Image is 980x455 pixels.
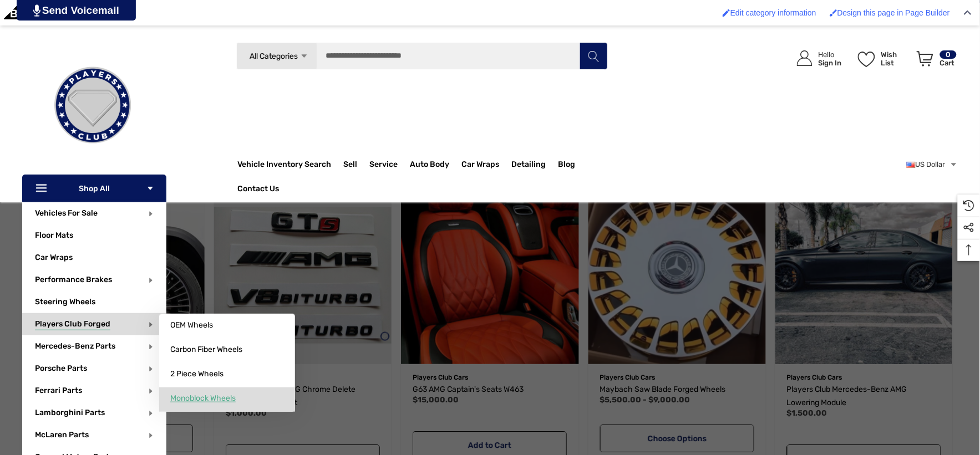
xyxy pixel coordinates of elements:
[238,184,280,196] a: Contact Us
[35,364,87,376] span: Porsche Parts
[236,42,317,70] a: All Categories Icon Arrow Down Icon Arrow Up
[35,208,98,221] span: Vehicles For Sale
[35,430,89,439] a: McLaren Parts
[512,160,546,172] span: Detailing
[238,160,332,172] a: Vehicle Inventory Search
[35,275,112,284] a: Performance Brakes
[35,386,82,395] a: Ferrari Parts
[170,345,242,355] span: Carbon Fiber Wheels
[35,275,112,287] span: Performance Brakes
[410,160,450,172] span: Auto Body
[35,408,105,420] span: Lamborghini Parts
[35,297,95,309] span: Steering Wheels
[958,244,980,255] svg: Top
[344,160,358,172] span: Sell
[35,319,110,331] span: Players Club Forged
[35,386,82,398] span: Ferrari Parts
[344,154,370,176] a: Sell
[717,3,822,23] a: Edit category information
[300,52,308,60] svg: Icon Arrow Down
[370,160,398,172] span: Service
[146,185,154,192] svg: Icon Arrow Down
[410,154,462,176] a: Auto Body
[35,231,73,243] span: Floor Mats
[824,3,956,23] a: Design this page in Page Builder
[34,182,51,195] svg: Icon Line
[512,154,558,176] a: Detailing
[370,154,410,176] a: Service
[853,39,912,78] a: Wish List Wish List
[35,408,105,417] a: Lamborghini Parts
[858,52,875,67] svg: Wish List
[940,50,957,59] p: 0
[170,320,213,330] span: OEM Wheels
[881,50,911,67] p: Wish List
[917,51,933,67] svg: Review Your Cart
[170,393,236,403] span: Monoblock Wheels
[462,160,500,172] span: Car Wraps
[912,39,958,83] a: Cart with 0 items
[35,319,110,329] a: Players Club Forged
[797,50,813,66] svg: Icon User Account
[22,175,166,202] p: Shop All
[580,42,607,70] button: Search
[940,59,957,67] p: Cart
[35,208,98,218] a: Vehicles For Sale
[35,364,87,373] a: Porsche Parts
[35,430,89,442] span: McLaren Parts
[35,247,166,269] a: Car Wraps
[963,200,974,211] svg: Recently Viewed
[558,160,576,172] a: Blog
[907,154,958,176] a: USD
[35,253,73,265] span: Car Wraps
[35,224,166,247] a: Floor Mats
[250,52,298,61] span: All Categories
[35,291,166,313] a: Steering Wheels
[37,50,148,161] img: Players Club | Cars For Sale
[170,369,224,379] span: 2 Piece Wheels
[35,341,115,354] span: Mercedes-Benz Parts
[35,341,115,351] a: Mercedes-Benz Parts
[837,8,950,17] span: Design this page in Page Builder
[819,50,842,59] p: Hello
[784,39,847,78] a: Sign in
[819,59,842,67] p: Sign In
[33,4,40,17] img: PjwhLS0gR2VuZXJhdG9yOiBHcmF2aXQuaW8gLS0+PHN2ZyB4bWxucz0iaHR0cDovL3d3dy53My5vcmcvMjAwMC9zdmciIHhtb...
[730,8,816,17] span: Edit category information
[963,222,974,233] svg: Social Media
[462,154,512,176] a: Car Wraps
